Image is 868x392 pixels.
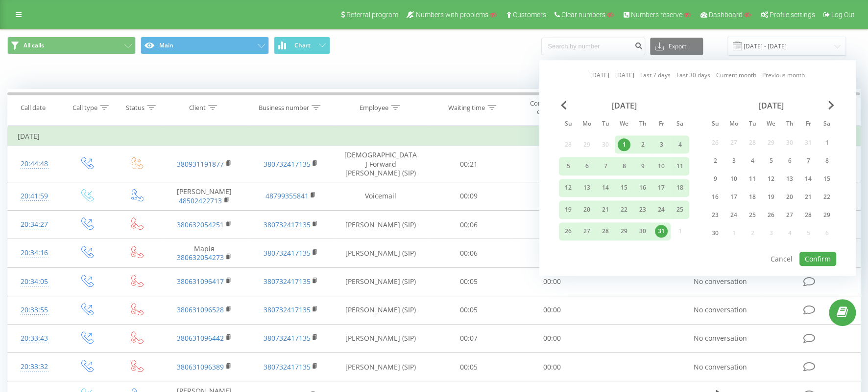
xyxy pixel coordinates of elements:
div: Wed Jun 26, 2024 [762,208,780,222]
div: Sun Jun 9, 2024 [706,172,724,186]
button: Cancel [765,252,797,266]
abbr: Tuesday [745,117,760,132]
div: 17 [655,182,668,195]
a: [DATE] [615,71,634,80]
a: 380631096389 [177,362,224,371]
div: Sat May 18, 2024 [671,179,689,197]
span: No conversation [694,277,747,286]
div: 29 [820,209,833,221]
a: Current month [716,71,756,80]
a: 48799355841 [265,191,308,200]
abbr: Wednesday [617,117,631,132]
div: Wed May 1, 2024 [615,135,633,153]
div: Tue May 14, 2024 [596,179,615,197]
div: Fri Jun 7, 2024 [799,153,818,168]
div: 20:33:55 [18,301,51,320]
div: 8 [820,154,833,167]
div: 20 [783,191,796,203]
a: 380632054273 [177,253,224,262]
div: Wed Jun 12, 2024 [762,172,780,186]
div: 11 [746,173,759,185]
button: Main [141,37,269,54]
td: [PERSON_NAME] (SIP) [334,296,427,324]
div: 9 [709,173,722,185]
td: 00:05 [427,267,510,296]
div: Fri May 17, 2024 [652,179,671,197]
td: [PERSON_NAME] (SIP) [334,239,427,267]
div: 10 [655,160,668,173]
span: Log Out [831,11,855,19]
td: [PERSON_NAME] [161,182,247,210]
span: Clear numbers [561,11,605,19]
div: Thu May 30, 2024 [633,222,652,240]
div: Mon Jun 24, 2024 [724,208,743,222]
div: 5 [765,154,777,167]
div: 20:33:32 [18,357,51,376]
div: 3 [727,154,740,167]
div: Conversation duration [524,99,576,116]
input: Search by number [541,38,645,55]
span: No conversation [694,362,747,371]
a: [DATE] [590,71,609,80]
div: Wed May 15, 2024 [615,179,633,197]
a: 380732417135 [263,277,310,286]
span: All calls [24,42,44,49]
a: 380732417135 [263,333,310,343]
a: 380632054251 [177,220,224,229]
td: 00:00 [510,267,594,296]
a: 380631096442 [177,333,224,343]
span: Next Month [828,101,834,109]
span: Previous Month [561,101,567,109]
div: Tue Jun 11, 2024 [743,172,762,186]
a: 380931191877 [177,159,224,169]
div: Wed May 22, 2024 [615,200,633,218]
div: Wed May 29, 2024 [615,222,633,240]
abbr: Friday [801,117,816,132]
div: Sat Jun 8, 2024 [818,153,836,168]
div: Thu May 16, 2024 [633,179,652,197]
td: [DATE] [8,127,861,146]
td: [PERSON_NAME] (SIP) [334,211,427,239]
div: [DATE] [559,101,689,110]
div: Fri Jun 28, 2024 [799,208,818,222]
td: 00:00 [510,324,594,352]
div: 26 [562,225,575,238]
abbr: Saturday [820,117,834,132]
div: Fri May 31, 2024 [652,222,671,240]
div: Sat May 4, 2024 [671,135,689,153]
div: Sun May 26, 2024 [559,222,578,240]
div: Sun Jun 2, 2024 [706,153,724,168]
div: 26 [765,209,777,221]
td: Voicemail [334,182,427,210]
div: 29 [618,225,630,238]
div: 20:34:05 [18,272,51,291]
div: Mon Jun 3, 2024 [724,153,743,168]
div: Employee [360,104,388,112]
div: Call date [21,104,46,112]
span: Customers [513,11,546,19]
span: Numbers with problems [416,11,488,19]
td: [DEMOGRAPHIC_DATA] Forward [PERSON_NAME] (SIP) [334,146,427,182]
div: Thu May 2, 2024 [633,135,652,153]
div: 20:41:59 [18,187,51,206]
span: Numbers reserve [631,11,682,19]
div: 12 [562,182,575,195]
button: Chart [274,37,330,54]
a: 380732417135 [263,362,310,371]
div: 2 [709,154,722,167]
div: 20:34:16 [18,243,51,262]
div: 19 [765,191,777,203]
div: Fri May 24, 2024 [652,200,671,218]
div: Fri Jun 14, 2024 [799,172,818,186]
div: Sat Jun 15, 2024 [818,172,836,186]
div: 16 [709,191,722,203]
abbr: Thursday [782,117,797,132]
div: 20:44:48 [18,154,51,174]
td: 00:00 [510,353,594,381]
div: 8 [618,160,630,173]
div: 12 [765,173,777,185]
div: 24 [727,209,740,221]
div: 17 [727,191,740,203]
div: 7 [802,154,815,167]
div: Tue May 7, 2024 [596,157,615,175]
